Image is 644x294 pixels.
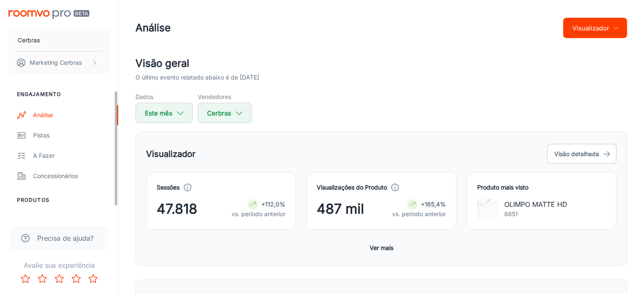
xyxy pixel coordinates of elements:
button: Cerbras [198,103,252,123]
font: Sessões [157,184,180,191]
font: Visão detalhada [554,150,599,157]
font: O último evento relatado abaixo é de [DATE] [135,74,259,81]
font: Análise [33,111,53,118]
font: 487 mil [317,201,364,217]
font: Visão geral [135,57,189,69]
font: Cerbras [207,109,231,117]
font: Análise [135,22,171,34]
img: OLIMPO MATTE HD [477,199,498,219]
font: Precisa de ajuda? [37,234,94,242]
font: Avalie sua experiência [24,261,95,269]
button: Classifique 2 estrelas [34,270,51,287]
font: 8851 [504,210,518,217]
button: Cerbras [8,29,110,51]
font: vs. período anterior [392,210,446,217]
font: Cerbras [18,36,40,44]
button: Classifique 3 estrelas [51,270,68,287]
button: Classifique 1 estrela [17,270,34,287]
button: Visão detalhada [547,144,616,164]
font: Vendedores [198,93,231,100]
font: Produto mais visto [477,184,528,191]
button: Visualizador [563,18,627,38]
font: Ver mais [370,244,393,251]
font: Este mês [145,109,172,117]
font: Dados [135,93,153,100]
font: Visualizações do Produto [317,184,387,191]
button: Classifique 4 estrelas [68,270,85,287]
button: Marketing Cerbras [8,52,110,74]
button: Este mês [135,103,193,123]
font: Engajamento [17,91,61,97]
button: Classifique 5 estrelas [85,270,102,287]
font: +112,0% [261,201,285,208]
font: 47.818 [157,201,197,217]
font: A fazer [33,152,55,159]
img: Roomvo PRO Beta [8,10,89,19]
font: vs. período anterior [232,210,285,217]
font: Cerbras [60,59,82,66]
font: +165,4% [421,201,446,208]
font: Marketing [30,59,58,66]
font: Concessionários [33,172,78,179]
font: Pistas [33,132,50,139]
button: Ver mais [366,240,397,256]
font: Visualizador [572,24,609,32]
font: Visualizador [146,149,196,159]
font: OLIMPO MATTE HD [504,200,567,209]
font: Produtos [17,197,50,203]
